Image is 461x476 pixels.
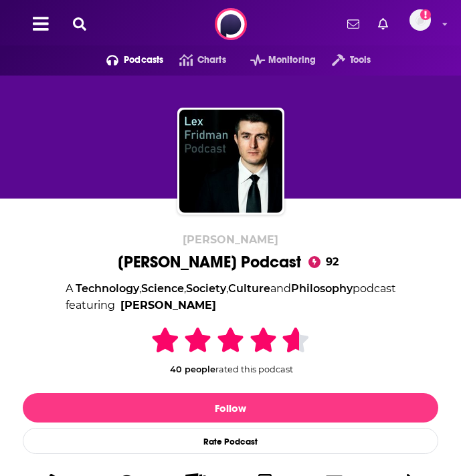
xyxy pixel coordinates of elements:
[139,282,141,295] span: ,
[124,51,163,70] span: Podcasts
[409,9,431,31] img: User Profile
[306,254,344,270] a: 92
[215,364,293,374] span: rated this podcast
[179,110,282,213] img: Lex Fridman Podcast
[215,8,247,40] img: Podchaser - Follow, Share and Rate Podcasts
[120,297,216,314] a: Lex Fridman
[170,364,215,374] span: 40 people
[420,9,431,20] svg: Add a profile image
[291,282,353,295] a: Philosophy
[186,282,226,295] a: Society
[76,282,139,295] a: Technology
[350,51,371,70] span: Tools
[234,49,316,71] button: open menu
[228,282,270,295] a: Culture
[141,282,184,295] a: Science
[197,51,226,70] span: Charts
[316,49,371,71] button: open menu
[268,51,316,70] span: Monitoring
[66,297,396,314] span: featuring
[226,282,228,295] span: ,
[312,254,344,270] span: 92
[23,428,438,454] div: Rate Podcast
[23,393,438,423] button: Follow
[130,325,331,374] div: 40 peoplerated this podcast
[66,280,396,314] div: A podcast
[184,282,186,295] span: ,
[90,49,164,71] button: open menu
[373,13,393,35] a: Show notifications dropdown
[342,13,365,35] a: Show notifications dropdown
[409,9,431,31] span: Logged in as paigerusher
[183,233,278,246] span: [PERSON_NAME]
[409,9,439,39] a: Logged in as paigerusher
[163,49,225,71] a: Charts
[270,282,291,295] span: and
